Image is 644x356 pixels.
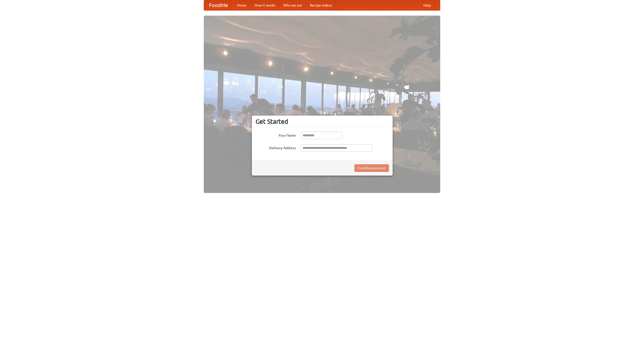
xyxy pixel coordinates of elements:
a: FoodMe [204,0,233,10]
a: Recipe videos [306,0,336,10]
a: Who we are [279,0,306,10]
button: Find Restaurants! [354,164,389,172]
label: Delivery Address [256,144,296,150]
label: Your Name [256,132,296,138]
a: Help [419,0,435,10]
a: How it works [251,0,279,10]
h3: Get Started [256,118,389,125]
a: Home [233,0,251,10]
